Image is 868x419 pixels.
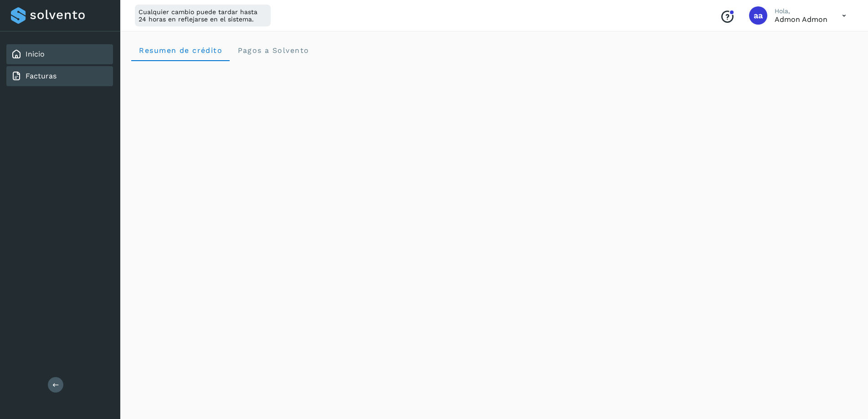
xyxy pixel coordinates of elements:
[775,7,827,15] p: Hola,
[775,15,827,24] p: admon admon
[139,46,222,55] span: Resumen de crédito
[237,46,309,55] span: Pagos a Solvento
[26,50,45,58] a: Inicio
[6,44,113,64] div: Inicio
[26,72,56,80] a: Facturas
[6,66,113,86] div: Facturas
[135,5,271,26] div: Cualquier cambio puede tardar hasta 24 horas en reflejarse en el sistema.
